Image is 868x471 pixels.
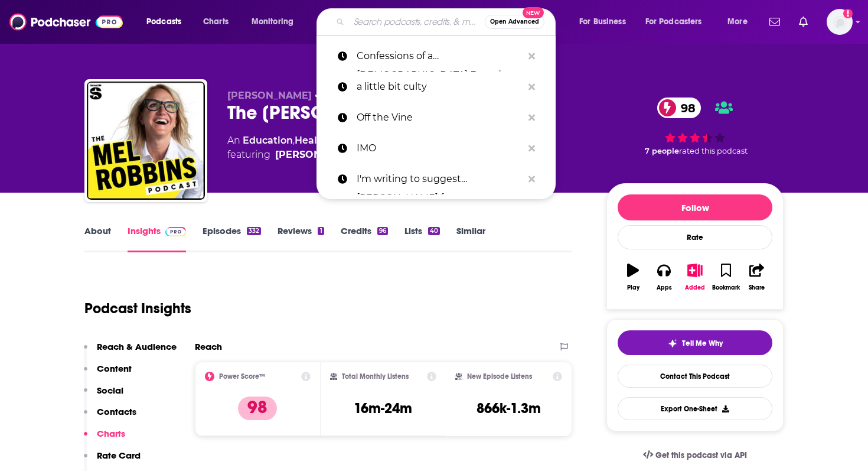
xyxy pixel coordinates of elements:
[84,428,125,450] button: Charts
[84,363,132,385] button: Content
[685,284,705,291] div: Added
[827,9,853,35] span: Logged in as megcassidy
[9,11,123,33] img: Podchaser - Follow, Share and Rate Podcasts
[485,15,544,29] button: Open AdvancedNew
[97,341,177,352] p: Reach & Audience
[227,90,312,101] span: [PERSON_NAME]
[97,450,141,461] p: Rate Card
[579,14,626,30] span: For Business
[742,256,772,298] button: Share
[719,12,762,31] button: open menu
[195,12,236,31] a: Charts
[638,12,719,31] button: open menu
[428,227,440,235] div: 40
[84,300,191,317] h1: Podcast Insights
[342,372,409,381] h2: Total Monthly Listens
[377,227,388,235] div: 96
[618,397,772,420] button: Export One-Sheet
[669,98,701,118] span: 98
[456,225,485,252] a: Similar
[315,90,363,101] span: •
[843,9,853,18] svg: Add a profile image
[357,41,523,72] p: Confessions of a Female Founder
[318,227,324,235] div: 1
[645,14,702,30] span: For Podcasters
[227,148,419,162] span: featuring
[247,227,261,235] div: 332
[618,256,648,298] button: Play
[227,134,419,162] div: An podcast
[316,133,556,164] a: IMO
[827,9,853,35] img: User Profile
[97,406,136,417] p: Contacts
[243,12,309,31] button: open menu
[87,82,205,200] img: The Mel Robbins Podcast
[357,102,523,133] p: Off the Vine
[749,284,765,291] div: Share
[316,41,556,72] a: Confessions of a [DEMOGRAPHIC_DATA] Founder
[128,225,186,252] a: InsightsPodchaser Pro
[341,225,388,252] a: Credits96
[523,7,544,18] span: New
[645,147,679,155] span: 7 people
[349,12,485,31] input: Search podcasts, credits, & more...
[316,164,556,194] a: I'm writing to suggest [PERSON_NAME] for your next episode of Young and Profiting. When [PERSON_N...
[467,372,532,381] h2: New Episode Listens
[712,284,740,291] div: Bookmark
[618,365,772,388] a: Contact This Podcast
[490,19,539,25] span: Open Advanced
[404,225,440,252] a: Lists40
[357,72,523,102] p: a little bit culty
[657,284,672,291] div: Apps
[278,225,324,252] a: Reviews1
[195,341,222,352] h2: Reach
[668,339,677,348] img: tell me why sparkle
[794,12,812,32] a: Show notifications dropdown
[243,135,293,146] a: Education
[680,256,710,298] button: Added
[627,284,639,291] div: Play
[765,12,785,32] a: Show notifications dropdown
[146,14,181,30] span: Podcasts
[477,399,541,417] h3: 866k-1.3m
[679,147,748,155] span: rated this podcast
[316,72,556,102] a: a little bit culty
[657,98,701,118] a: 98
[316,102,556,133] a: Off the Vine
[138,12,197,31] button: open menu
[571,12,641,31] button: open menu
[203,14,229,30] span: Charts
[97,385,123,396] p: Social
[328,8,567,35] div: Search podcasts, credits, & more...
[618,194,772,220] button: Follow
[84,225,111,252] a: About
[357,164,523,194] p: I'm writing to suggest Amanda Goetz for your next episode of Young and Profiting. When Girlboss, ...
[354,399,412,417] h3: 16m-24m
[648,256,679,298] button: Apps
[252,14,293,30] span: Monitoring
[357,133,523,164] p: IMO
[618,330,772,355] button: tell me why sparkleTell Me Why
[682,339,723,348] span: Tell Me Why
[219,372,265,381] h2: Power Score™
[618,225,772,249] div: Rate
[97,363,132,374] p: Content
[655,450,747,460] span: Get this podcast via API
[275,148,360,162] a: Mel Robbins
[238,397,277,420] p: 98
[203,225,261,252] a: Episodes332
[634,441,756,470] a: Get this podcast via API
[165,227,186,236] img: Podchaser Pro
[84,385,123,407] button: Social
[727,14,748,30] span: More
[84,406,136,428] button: Contacts
[97,428,125,439] p: Charts
[84,341,177,363] button: Reach & Audience
[295,135,328,146] a: Health
[293,135,295,146] span: ,
[606,90,784,163] div: 98 7 peoplerated this podcast
[827,9,853,35] button: Show profile menu
[710,256,741,298] button: Bookmark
